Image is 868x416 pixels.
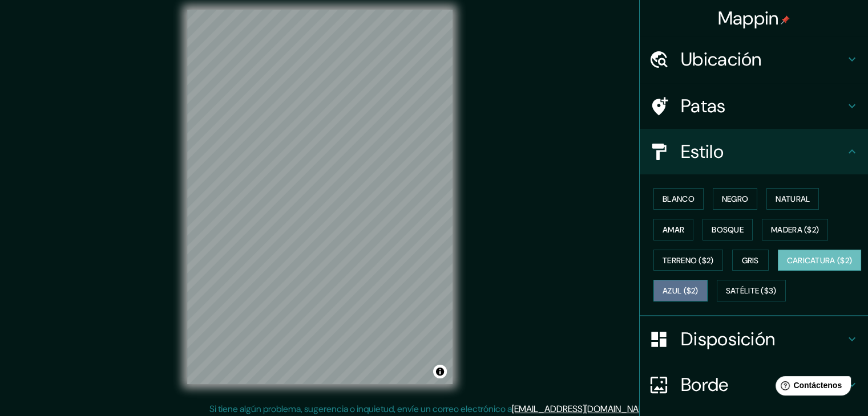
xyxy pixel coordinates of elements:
font: Terreno ($2) [663,255,714,266]
button: Activar o desactivar atribución [433,365,447,378]
button: Caricatura ($2) [778,250,862,271]
font: Amar [663,225,684,235]
button: Madera ($2) [762,219,828,240]
div: Estilo [640,129,868,174]
font: Patas [681,94,726,118]
div: Borde [640,362,868,407]
div: Disposición [640,316,868,362]
font: Si tiene algún problema, sugerencia o inquietud, envíe un correo electrónico a [209,403,512,415]
button: Terreno ($2) [653,250,723,271]
button: Natural [766,188,819,210]
font: Natural [776,194,810,204]
a: [EMAIL_ADDRESS][DOMAIN_NAME] [512,403,653,415]
font: Negro [722,194,749,204]
font: Madera ($2) [771,225,819,235]
button: Satélite ($3) [717,280,786,301]
font: Disposición [681,327,775,351]
button: Negro [713,188,758,210]
font: Bosque [712,225,744,235]
font: Caricatura ($2) [787,255,853,266]
font: Azul ($2) [663,286,699,296]
button: Bosque [703,219,753,240]
img: pin-icon.png [781,15,790,25]
div: Ubicación [640,36,868,82]
button: Azul ($2) [653,280,708,301]
font: Estilo [681,140,724,164]
button: Blanco [653,188,704,210]
button: Gris [732,250,769,271]
font: Mappin [718,6,779,30]
font: Blanco [663,194,695,204]
iframe: Lanzador de widgets de ayuda [766,372,855,403]
font: Ubicación [681,47,762,71]
div: Patas [640,83,868,129]
canvas: Mapa [187,10,453,384]
button: Amar [653,219,693,240]
font: Borde [681,373,729,397]
font: Gris [742,255,759,266]
font: Satélite ($3) [726,286,777,296]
